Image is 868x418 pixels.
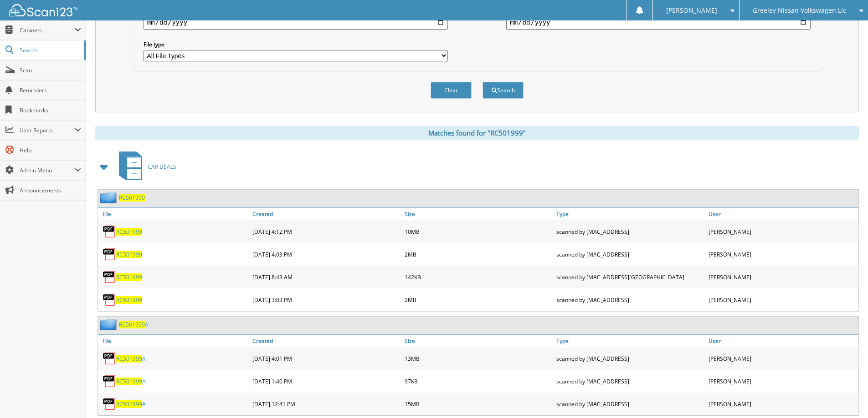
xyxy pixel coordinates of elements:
[116,251,142,258] a: RC501999
[20,186,81,194] span: Announcements
[20,126,75,134] span: User Reports
[554,245,706,263] div: scanned by [MAC_ADDRESS]
[483,82,524,99] button: Search
[554,349,706,368] div: scanned by [MAC_ADDRESS]
[250,268,402,286] div: [DATE] 8:43 AM
[119,321,149,328] a: RC501999A
[95,126,859,140] div: Matches found for "RC501999"
[103,225,116,238] img: PDF.png
[706,349,858,368] div: [PERSON_NAME]
[554,208,706,220] a: Type
[20,86,81,94] span: Reminders
[20,66,81,74] span: Scan
[506,15,811,30] input: end
[250,372,402,390] div: [DATE] 1:40 PM
[402,291,555,309] div: 2MB
[706,372,858,390] div: [PERSON_NAME]
[98,335,250,347] a: File
[103,247,116,261] img: PDF.png
[402,245,555,263] div: 2MB
[250,245,402,263] div: [DATE] 4:03 PM
[116,400,146,408] a: RC501999A
[402,208,555,220] a: Size
[20,166,75,174] span: Admin Menu
[144,40,448,48] label: File type
[119,321,145,328] span: RC501999
[753,8,846,13] span: Greeley Nissan Volkswagen Llc
[402,349,555,368] div: 13MB
[250,395,402,413] div: [DATE] 12:41 PM
[666,8,717,13] span: [PERSON_NAME]
[250,349,402,368] div: [DATE] 4:01 PM
[706,222,858,241] div: [PERSON_NAME]
[144,15,448,30] input: start
[116,273,142,281] a: RC501999
[116,296,142,304] a: RC501999
[20,146,81,154] span: Help
[706,268,858,286] div: [PERSON_NAME]
[116,355,142,363] span: RC501999
[250,335,402,347] a: Created
[402,372,555,390] div: 97KB
[554,395,706,413] div: scanned by [MAC_ADDRESS]
[100,319,119,330] img: folder2.png
[113,149,176,185] a: CAR DEALS
[100,192,119,203] img: folder2.png
[98,208,250,220] a: File
[554,291,706,309] div: scanned by [MAC_ADDRESS]
[822,374,868,418] iframe: Chat Widget
[402,335,555,347] a: Size
[116,378,142,385] span: RC501999
[116,228,142,236] a: RC501999
[706,335,858,347] a: User
[116,355,146,363] a: RC501999A
[116,378,146,385] a: RC501999A
[20,106,81,114] span: Bookmarks
[103,352,116,365] img: PDF.png
[116,400,142,408] span: RC501999
[103,270,116,284] img: PDF.png
[706,245,858,263] div: [PERSON_NAME]
[402,222,555,241] div: 10MB
[9,4,77,16] img: scan123-logo-white.svg
[402,395,555,413] div: 15MB
[402,268,555,286] div: 142KB
[554,222,706,241] div: scanned by [MAC_ADDRESS]
[554,268,706,286] div: scanned by [MAC_ADDRESS][GEOGRAPHIC_DATA]
[250,208,402,220] a: Created
[554,372,706,390] div: scanned by [MAC_ADDRESS]
[706,208,858,220] a: User
[250,222,402,241] div: [DATE] 4:12 PM
[554,335,706,347] a: Type
[103,293,116,307] img: PDF.png
[250,291,402,309] div: [DATE] 3:03 PM
[148,163,176,171] span: CAR DEALS
[119,194,145,201] a: RC501999
[20,26,75,34] span: Cabinets
[706,291,858,309] div: [PERSON_NAME]
[103,374,116,388] img: PDF.png
[706,395,858,413] div: [PERSON_NAME]
[103,397,116,411] img: PDF.png
[431,82,472,99] button: Clear
[20,46,80,54] span: Search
